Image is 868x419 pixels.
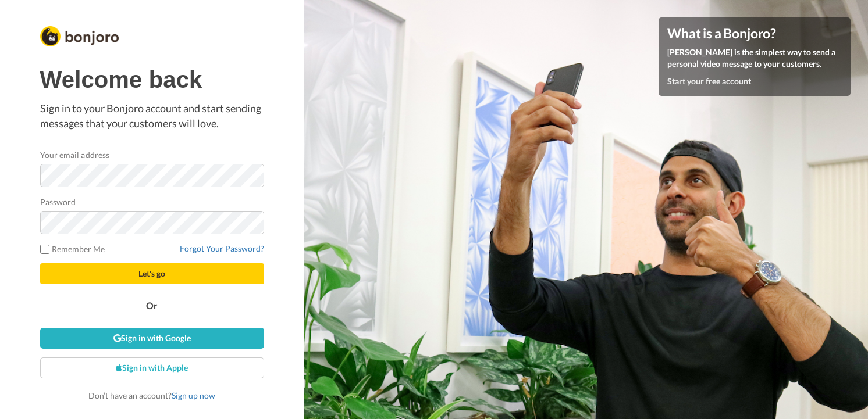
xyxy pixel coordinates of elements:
input: Remember Me [40,245,49,254]
a: Sign in with Google [40,328,264,349]
label: Remember Me [40,243,105,255]
h1: Welcome back [40,67,264,92]
a: Start your free account [667,76,751,86]
p: Sign in to your Bonjoro account and start sending messages that your customers will love. [40,101,264,131]
a: Sign in with Apple [40,357,264,378]
label: Password [40,196,76,208]
label: Your email address [40,149,109,161]
a: Sign up now [172,391,215,400]
button: Let's go [40,263,264,284]
span: Or [144,302,160,310]
p: [PERSON_NAME] is the simplest way to send a personal video message to your customers. [667,46,842,70]
h4: What is a Bonjoro? [667,26,842,41]
span: Let's go [138,268,165,278]
a: Forgot Your Password? [180,243,264,253]
span: Don’t have an account? [88,391,215,400]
